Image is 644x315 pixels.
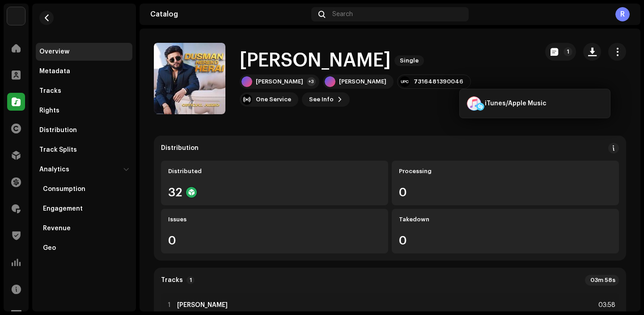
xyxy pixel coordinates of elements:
[168,168,381,175] div: Distributed
[177,302,228,309] strong: [PERSON_NAME]
[39,127,77,134] div: Distribution
[302,92,350,107] button: See Info
[256,96,291,103] div: One Service
[36,121,132,139] re-m-nav-item: Distribution
[339,78,386,85] div: [PERSON_NAME]
[36,180,132,198] re-m-nav-item: Consumption
[394,55,424,66] span: Single
[43,205,83,212] div: Engagement
[39,48,69,55] div: Overview
[36,82,132,100] re-m-nav-item: Tracks
[307,77,316,86] div: +3
[36,62,132,80] re-m-nav-item: Metadata
[585,275,619,286] div: 03m 58s
[36,239,132,257] re-m-nav-item: Geo
[414,78,463,85] div: 7316481390046
[485,100,547,107] div: iTunes/Apple Music
[36,102,132,120] re-m-nav-item: Rights
[161,145,199,152] div: Distribution
[309,91,334,108] span: See Info
[36,200,132,218] re-m-nav-item: Engagement
[39,107,59,114] div: Rights
[7,7,25,25] img: bc4c4277-71b2-49c5-abdf-ca4e9d31f9c1
[39,87,61,95] div: Tracks
[36,161,132,257] re-m-nav-dropdown: Analytics
[43,225,71,232] div: Revenue
[186,276,195,284] p-badge: 1
[39,146,77,153] div: Track Splits
[43,186,85,193] div: Consumption
[39,68,70,75] div: Metadata
[161,277,183,284] strong: Tracks
[256,78,303,85] div: [PERSON_NAME]
[36,141,132,159] re-m-nav-item: Track Splits
[399,216,612,223] div: Takedown
[596,300,615,311] div: 03:58
[615,7,630,21] div: R
[36,220,132,237] re-m-nav-item: Revenue
[332,11,353,18] span: Search
[168,216,381,223] div: Issues
[399,168,612,175] div: Processing
[43,245,56,252] div: Geo
[39,166,69,173] div: Analytics
[36,43,132,61] re-m-nav-item: Overview
[545,43,576,61] button: 1
[150,11,308,18] div: Catalog
[563,47,572,56] p-badge: 1
[240,50,391,71] h1: [PERSON_NAME]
